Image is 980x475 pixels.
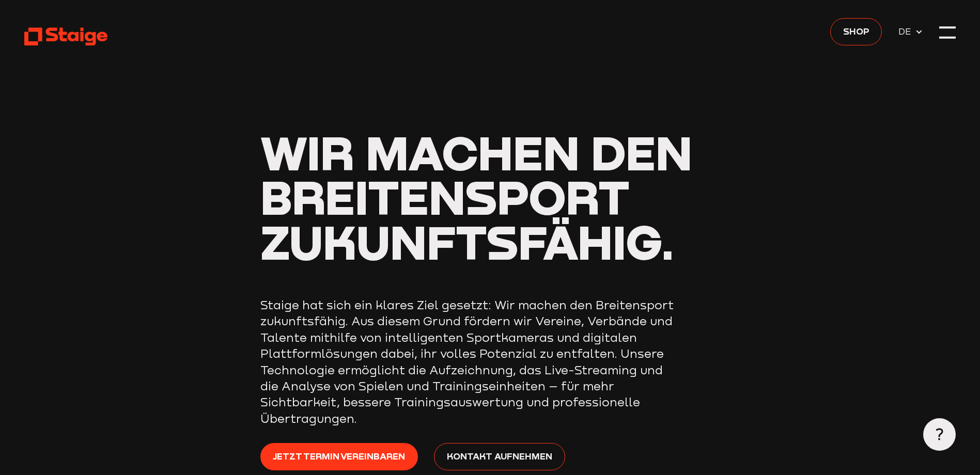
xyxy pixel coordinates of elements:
[447,449,552,463] span: Kontakt aufnehmen
[260,297,674,427] p: Staige hat sich ein klares Ziel gesetzt: Wir machen den Breitensport zukunftsfähig. Aus diesem Gr...
[434,443,565,470] a: Kontakt aufnehmen
[843,24,869,38] span: Shop
[898,24,915,39] span: DE
[260,443,418,470] a: Jetzt Termin vereinbaren
[273,449,405,463] span: Jetzt Termin vereinbaren
[830,18,882,45] a: Shop
[260,124,692,270] span: Wir machen den Breitensport zukunftsfähig.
